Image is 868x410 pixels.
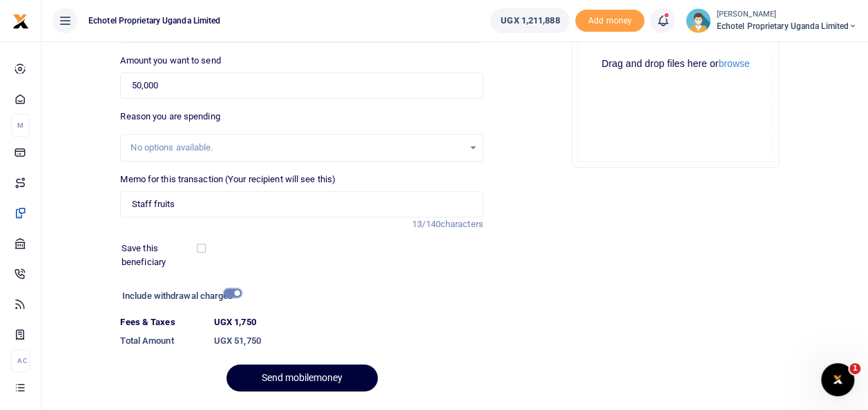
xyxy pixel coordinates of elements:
span: Add money [575,10,644,32]
span: 1 [849,363,860,374]
li: Wallet ballance [485,8,575,33]
li: Toup your wallet [575,10,644,32]
label: UGX 1,750 [214,315,256,329]
dt: Fees & Taxes [115,315,208,329]
div: Drag and drop files here or [578,57,773,70]
span: characters [441,219,483,229]
span: Echotel Proprietary Uganda Limited [716,20,857,32]
button: Send mobilemoney [226,364,378,391]
h6: Total Amount [120,335,202,346]
small: [PERSON_NAME] [716,9,857,21]
img: profile-user [686,8,711,33]
button: browse [718,59,749,68]
a: logo-small logo-large logo-large [12,15,29,26]
label: Memo for this transaction (Your recipient will see this) [120,173,336,186]
a: UGX 1,211,888 [490,8,570,33]
label: Reason you are spending [120,110,220,124]
span: UGX 1,211,888 [501,14,559,28]
img: logo-small [12,13,29,30]
h6: UGX 51,750 [214,335,483,346]
iframe: Intercom live chat [821,363,854,396]
input: UGX [120,72,483,99]
h6: Include withdrawal charges [122,291,235,302]
span: Echotel Proprietary Uganda Limited [83,14,226,27]
input: Enter extra information [120,191,483,217]
a: Add money [575,14,644,25]
span: 13/140 [412,219,441,229]
div: No options available. [131,141,463,155]
label: Amount you want to send [120,54,220,68]
li: M [11,114,30,137]
li: Ac [11,349,30,372]
label: Save this beneficiary [122,242,199,269]
a: profile-user [PERSON_NAME] Echotel Proprietary Uganda Limited [686,8,857,33]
